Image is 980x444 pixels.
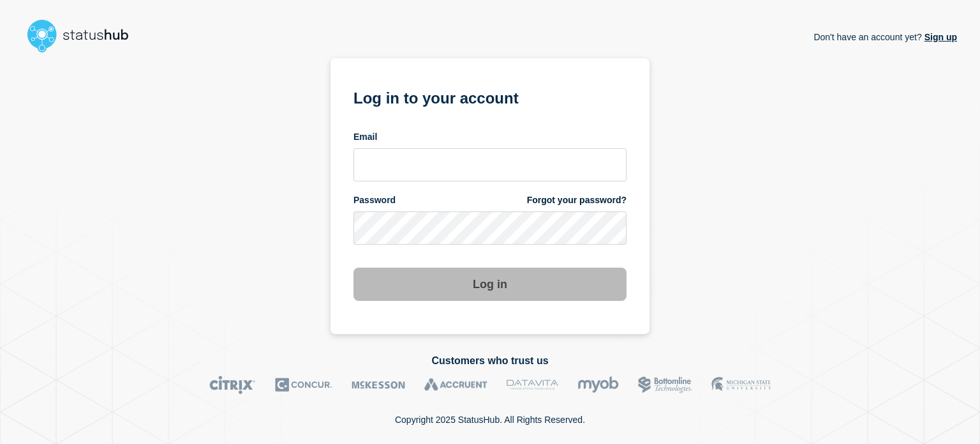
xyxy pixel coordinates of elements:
img: McKesson logo [352,376,405,394]
input: email input [353,148,627,181]
span: Email [353,131,377,143]
img: DataVita logo [507,376,558,394]
img: Bottomline logo [638,376,692,394]
input: password input [353,211,627,245]
a: Sign up [922,32,957,42]
img: MSU logo [711,376,771,394]
h1: Log in to your account [353,85,627,109]
img: Citrix logo [209,376,256,394]
img: StatusHub logo [23,15,144,56]
button: Log in [353,268,627,301]
img: Concur logo [275,376,332,394]
p: Copyright 2025 StatusHub. All Rights Reserved. [395,415,585,425]
p: Don't have an account yet? [813,22,957,52]
span: Password [353,194,396,206]
img: myob logo [577,376,619,394]
h2: Customers who trust us [23,355,957,367]
img: Accruent logo [424,376,487,394]
a: Forgot your password? [527,194,627,206]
